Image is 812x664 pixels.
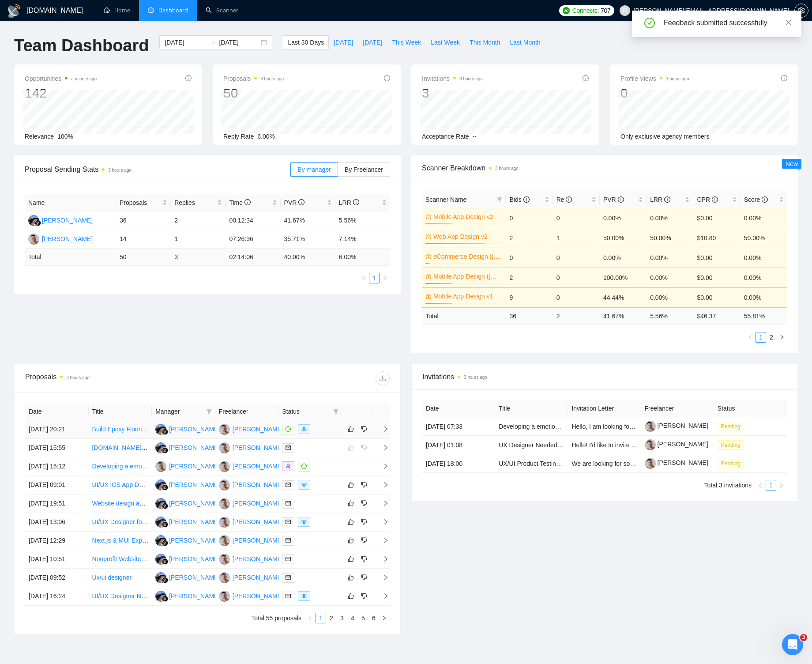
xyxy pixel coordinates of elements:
[697,196,718,203] span: CPR
[387,35,426,49] button: This Week
[499,460,680,467] a: UX/UI Product Testing Expert Needed for In-Depth User Feedback
[495,166,519,171] time: 3 hours ago
[766,332,777,343] li: 2
[369,613,379,623] a: 6
[334,38,353,47] span: [DATE]
[645,459,708,466] a: [PERSON_NAME]
[155,592,220,599] a: AA[PERSON_NAME]
[345,166,383,173] span: By Freelancer
[335,211,390,230] td: 5.56%
[361,537,367,544] span: dislike
[169,573,220,582] div: [PERSON_NAME]
[359,591,369,601] button: dislike
[169,443,220,453] div: [PERSON_NAME]
[359,479,369,490] button: dislike
[359,498,369,509] button: dislike
[376,371,390,385] button: download
[786,160,798,167] span: New
[644,18,655,28] span: check-circle
[155,518,220,525] a: AA[PERSON_NAME]
[155,479,166,490] img: AA
[207,409,212,414] span: filter
[28,234,39,245] img: SR
[620,85,689,102] div: 0
[219,536,283,543] a: SR[PERSON_NAME]
[756,332,766,342] a: 1
[57,133,73,140] span: 100%
[116,194,171,211] th: Proposals
[301,464,307,469] span: message
[766,480,776,490] li: 1
[384,75,390,81] span: info-circle
[369,273,380,283] li: 1
[28,215,39,226] img: AA
[756,332,766,343] li: 1
[782,634,803,655] iframe: Intercom live chat
[348,613,357,623] a: 4
[348,555,354,562] span: like
[14,35,149,56] h1: Team Dashboard
[25,194,116,211] th: Name
[800,634,807,641] span: 3
[718,441,748,448] a: Pending
[563,7,570,14] img: upwork-logo.png
[155,573,220,581] a: AA[PERSON_NAME]
[219,424,230,435] img: SR
[425,214,432,220] span: crown
[361,555,367,562] span: dislike
[645,441,708,448] a: [PERSON_NAME]
[647,228,693,248] td: 50.00%
[767,332,776,342] a: 2
[162,429,168,435] img: gigradar-bm.png
[257,133,275,140] span: 6.00%
[744,196,768,203] span: Score
[316,613,326,623] a: 1
[155,498,166,509] img: AA
[219,573,283,581] a: SR[PERSON_NAME]
[219,517,230,528] img: SR
[361,518,367,525] span: dislike
[223,85,284,102] div: 50
[470,38,500,47] span: This Month
[297,166,331,173] span: By manager
[473,133,477,140] span: --
[281,230,335,249] td: 35.71%
[165,38,205,47] input: Start date
[155,517,166,528] img: AA
[718,460,748,467] a: Pending
[346,498,356,509] button: like
[382,275,387,281] span: right
[781,75,787,81] span: info-circle
[666,76,689,81] time: 3 hours ago
[116,230,171,249] td: 14
[426,35,465,49] button: Last Week
[286,519,291,524] span: mail
[499,423,631,430] a: Developing a emotional logo for a digital product
[777,332,787,343] li: Next Page
[422,73,483,84] span: Invitations
[748,335,753,340] span: left
[116,211,171,230] td: 36
[229,199,250,206] span: Time
[603,196,624,203] span: PVR
[347,613,358,623] li: 4
[233,536,283,545] div: [PERSON_NAME]
[348,574,354,581] span: like
[155,461,166,472] img: SR
[650,196,670,203] span: LRR
[219,592,283,599] a: SR[PERSON_NAME]
[392,38,421,47] span: This Week
[174,198,215,207] span: Replies
[28,235,93,242] a: SR[PERSON_NAME]
[718,459,744,468] span: Pending
[219,425,283,432] a: SR[PERSON_NAME]
[208,39,215,46] span: swap-right
[422,162,787,174] span: Scanner Breakdown
[92,426,287,433] a: Build Epoxy Flooring Visualizer SaaS (React/Next.js + Canvas/WebGL)
[762,196,768,203] span: info-circle
[155,591,166,602] img: AA
[92,444,249,451] a: [DOMAIN_NAME] Designer for Modern App-Like Website
[348,518,354,525] span: like
[433,272,500,281] a: Mobile App Design ([GEOGRAPHIC_DATA]) v1
[286,501,291,506] span: mail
